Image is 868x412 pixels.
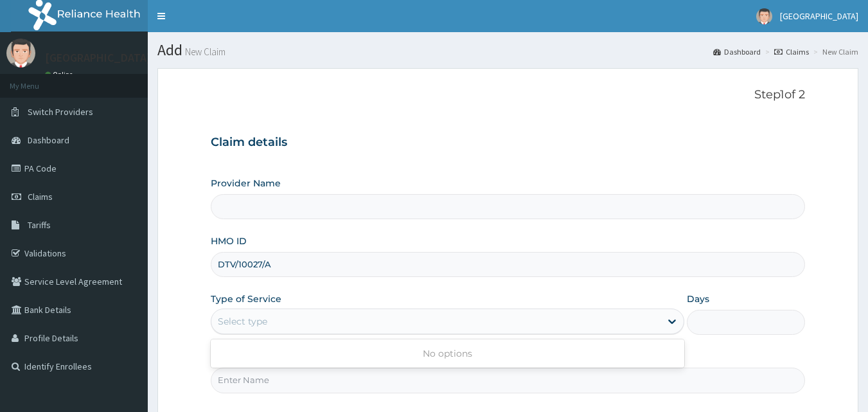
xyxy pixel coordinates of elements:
label: HMO ID [211,235,247,247]
img: User Image [6,39,35,67]
li: New Claim [810,46,858,57]
div: No options [211,342,684,365]
span: Claims [28,191,53,202]
a: Claims [774,46,809,57]
h3: Claim details [211,136,806,150]
small: New Claim [182,47,226,57]
a: Dashboard [713,46,761,57]
input: Enter Name [211,368,806,393]
span: Tariffs [28,219,51,231]
span: [GEOGRAPHIC_DATA] [780,10,858,22]
img: User Image [756,8,772,24]
input: Enter HMO ID [211,252,806,277]
p: Step 1 of 2 [211,88,806,102]
h1: Add [157,42,858,58]
p: [GEOGRAPHIC_DATA] [45,52,151,64]
label: Provider Name [211,177,281,190]
span: Dashboard [28,134,69,146]
label: Type of Service [211,292,281,305]
span: Switch Providers [28,106,93,118]
label: Days [687,292,709,305]
a: Online [45,70,76,79]
div: Select type [218,315,267,328]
